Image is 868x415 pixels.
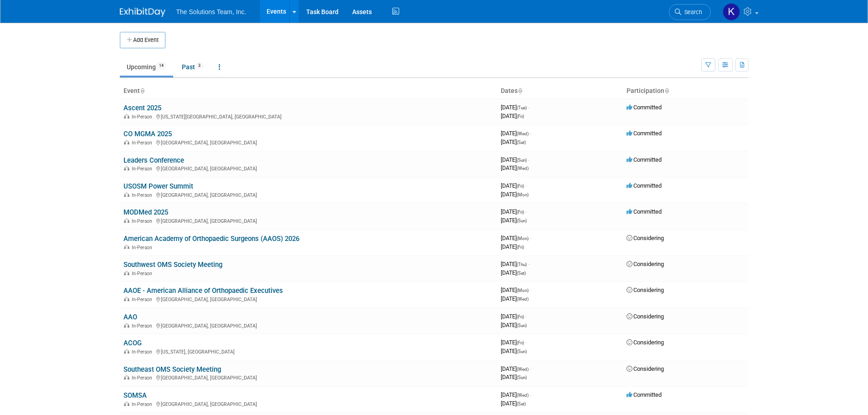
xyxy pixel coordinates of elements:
[501,391,531,398] span: [DATE]
[517,218,527,223] span: (Sun)
[501,322,527,328] span: [DATE]
[124,297,129,301] img: In-Person Event
[517,271,526,276] span: (Sat)
[501,348,527,354] span: [DATE]
[501,365,531,372] span: [DATE]
[120,58,173,76] a: Upcoming14
[501,261,529,267] span: [DATE]
[501,269,526,276] span: [DATE]
[525,313,527,320] span: -
[123,138,493,146] div: [GEOGRAPHIC_DATA], [GEOGRAPHIC_DATA]
[123,287,283,295] a: AAOE - American Alliance of Orthopaedic Executives
[124,192,129,197] img: In-Person Event
[120,8,165,17] img: ExhibitDay
[501,138,526,145] span: [DATE]
[132,192,155,198] span: In-Person
[124,245,129,249] img: In-Person Event
[501,235,531,241] span: [DATE]
[123,391,147,400] a: SOMSA
[501,130,531,137] span: [DATE]
[627,104,662,111] span: Committed
[132,375,155,381] span: In-Person
[123,104,161,112] a: Ascent 2025
[123,295,493,302] div: [GEOGRAPHIC_DATA], [GEOGRAPHIC_DATA]
[124,323,129,328] img: In-Person Event
[123,164,493,172] div: [GEOGRAPHIC_DATA], [GEOGRAPHIC_DATA]
[132,401,155,407] span: In-Person
[501,217,527,224] span: [DATE]
[517,393,529,398] span: (Wed)
[501,182,527,189] span: [DATE]
[681,9,702,15] span: Search
[123,339,142,347] a: ACOG
[528,261,529,267] span: -
[528,156,529,163] span: -
[120,32,165,48] button: Add Event
[627,235,664,241] span: Considering
[517,323,527,328] span: (Sun)
[518,87,522,94] a: Sort by Start Date
[132,114,155,120] span: In-Person
[124,166,129,170] img: In-Person Event
[501,400,526,407] span: [DATE]
[501,339,527,346] span: [DATE]
[156,62,166,69] span: 14
[123,156,184,164] a: Leaders Conference
[120,83,497,99] th: Event
[627,130,662,137] span: Committed
[123,208,168,216] a: MODMed 2025
[132,349,155,355] span: In-Person
[627,208,662,215] span: Committed
[517,340,524,345] span: (Fri)
[627,313,664,320] span: Considering
[124,375,129,379] img: In-Person Event
[530,235,531,241] span: -
[140,87,144,94] a: Sort by Event Name
[627,156,662,163] span: Committed
[195,62,203,69] span: 3
[517,158,527,163] span: (Sun)
[176,8,247,15] span: The Solutions Team, Inc.
[517,210,524,215] span: (Fri)
[517,192,529,197] span: (Mon)
[530,287,531,293] span: -
[664,87,669,94] a: Sort by Participation Type
[517,288,529,293] span: (Mon)
[517,184,524,189] span: (Fri)
[132,140,155,146] span: In-Person
[501,243,524,250] span: [DATE]
[501,191,529,198] span: [DATE]
[501,374,527,380] span: [DATE]
[627,365,664,372] span: Considering
[627,182,662,189] span: Committed
[501,104,529,111] span: [DATE]
[530,130,531,137] span: -
[517,349,527,354] span: (Sun)
[525,182,527,189] span: -
[123,113,493,120] div: [US_STATE][GEOGRAPHIC_DATA], [GEOGRAPHIC_DATA]
[517,114,524,119] span: (Fri)
[501,164,529,171] span: [DATE]
[525,208,527,215] span: -
[123,374,493,381] div: [GEOGRAPHIC_DATA], [GEOGRAPHIC_DATA]
[124,401,129,406] img: In-Person Event
[517,375,527,380] span: (Sun)
[132,271,155,277] span: In-Person
[132,323,155,329] span: In-Person
[132,245,155,251] span: In-Person
[501,287,531,293] span: [DATE]
[132,297,155,302] span: In-Person
[517,245,524,250] span: (Fri)
[501,156,529,163] span: [DATE]
[627,339,664,346] span: Considering
[124,349,129,354] img: In-Person Event
[517,105,527,110] span: (Tue)
[627,287,664,293] span: Considering
[517,236,529,241] span: (Mon)
[123,217,493,224] div: [GEOGRAPHIC_DATA], [GEOGRAPHIC_DATA]
[132,166,155,172] span: In-Person
[723,3,740,20] img: Kaelon Harris
[517,131,529,136] span: (Wed)
[123,130,172,138] a: CO MGMA 2025
[497,83,623,99] th: Dates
